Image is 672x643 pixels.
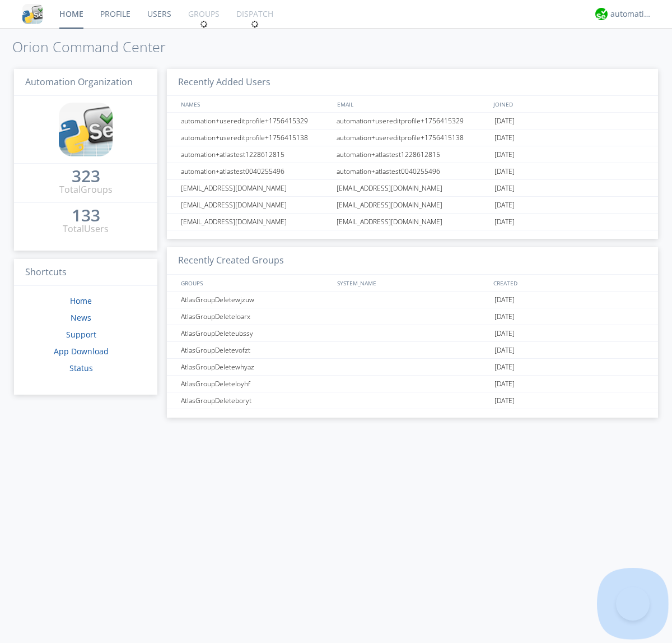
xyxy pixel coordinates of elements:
[494,113,515,129] span: [DATE]
[494,180,515,197] span: [DATE]
[178,376,333,392] div: AtlasGroupDeleteloyhf
[14,259,157,286] h3: Shortcuts
[334,129,492,146] div: automation+usereditprofile+1756415138
[178,146,333,163] div: automation+atlastest1228612815
[494,163,515,180] span: [DATE]
[491,275,647,291] div: CREATED
[72,170,100,183] a: 323
[494,197,515,214] span: [DATE]
[251,20,259,28] img: spin.svg
[178,392,333,409] div: AtlasGroupDeleteboryt
[66,329,96,340] a: Support
[178,342,333,358] div: AtlasGroupDeletevofzt
[167,342,658,359] a: AtlasGroupDeletevofzt[DATE]
[494,392,515,409] span: [DATE]
[167,69,658,96] h3: Recently Added Users
[167,214,658,230] a: [EMAIL_ADDRESS][DOMAIN_NAME][EMAIL_ADDRESS][DOMAIN_NAME][DATE]
[70,295,92,306] a: Home
[178,113,333,129] div: automation+usereditprofile+1756415329
[178,129,333,146] div: automation+usereditprofile+1756415138
[494,342,515,359] span: [DATE]
[334,275,491,291] div: SYSTEM_NAME
[616,587,650,621] iframe: Toggle Customer Support
[72,170,100,182] div: 323
[178,275,332,291] div: GROUPS
[178,359,333,375] div: AtlasGroupDeletewhyaz
[22,4,43,24] img: cddb5a64eb264b2086981ab96f4c1ba7
[334,113,492,129] div: automation+usereditprofile+1756415329
[494,146,515,163] span: [DATE]
[69,363,93,373] a: Status
[491,96,647,112] div: JOINED
[167,292,658,308] a: AtlasGroupDeletewjzuw[DATE]
[72,210,100,223] a: 133
[167,392,658,409] a: AtlasGroupDeleteboryt[DATE]
[59,183,113,196] div: Total Groups
[178,163,333,179] div: automation+atlastest0040255496
[167,129,658,146] a: automation+usereditprofile+1756415138automation+usereditprofile+1756415138[DATE]
[334,214,492,230] div: [EMAIL_ADDRESS][DOMAIN_NAME]
[494,308,515,325] span: [DATE]
[334,163,492,179] div: automation+atlastest0040255496
[494,359,515,376] span: [DATE]
[494,129,515,146] span: [DATE]
[167,197,658,214] a: [EMAIL_ADDRESS][DOMAIN_NAME][EMAIL_ADDRESS][DOMAIN_NAME][DATE]
[167,376,658,392] a: AtlasGroupDeleteloyhf[DATE]
[178,292,333,308] div: AtlasGroupDeletewjzuw
[167,308,658,325] a: AtlasGroupDeleteloarx[DATE]
[334,96,491,112] div: EMAIL
[494,376,515,392] span: [DATE]
[334,180,492,196] div: [EMAIL_ADDRESS][DOMAIN_NAME]
[178,214,333,230] div: [EMAIL_ADDRESS][DOMAIN_NAME]
[334,146,492,163] div: automation+atlastest1228612815
[494,292,515,308] span: [DATE]
[59,103,113,156] img: cddb5a64eb264b2086981ab96f4c1ba7
[71,312,91,323] a: News
[178,180,333,196] div: [EMAIL_ADDRESS][DOMAIN_NAME]
[167,325,658,342] a: AtlasGroupDeleteubssy[DATE]
[178,325,333,341] div: AtlasGroupDeleteubssy
[167,359,658,376] a: AtlasGroupDeletewhyaz[DATE]
[167,146,658,163] a: automation+atlastest1228612815automation+atlastest1228612815[DATE]
[334,197,492,213] div: [EMAIL_ADDRESS][DOMAIN_NAME]
[25,76,133,88] span: Automation Organization
[494,214,515,230] span: [DATE]
[63,223,109,235] div: Total Users
[167,113,658,129] a: automation+usereditprofile+1756415329automation+usereditprofile+1756415329[DATE]
[494,325,515,342] span: [DATE]
[178,308,333,325] div: AtlasGroupDeleteloarx
[178,197,333,213] div: [EMAIL_ADDRESS][DOMAIN_NAME]
[200,20,208,28] img: spin.svg
[178,96,332,112] div: NAMES
[167,163,658,180] a: automation+atlastest0040255496automation+atlastest0040255496[DATE]
[595,8,608,20] img: d2d01cd9b4174d08988066c6d424eccd
[167,180,658,197] a: [EMAIL_ADDRESS][DOMAIN_NAME][EMAIL_ADDRESS][DOMAIN_NAME][DATE]
[610,8,652,20] div: automation+atlas
[167,247,658,275] h3: Recently Created Groups
[54,346,109,357] a: App Download
[72,210,100,221] div: 133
